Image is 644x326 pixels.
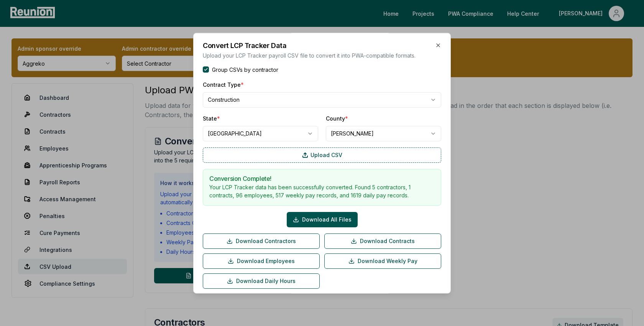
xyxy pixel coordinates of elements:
label: Upload CSV [203,147,441,163]
div: Your LCP Tracker data has been successfully converted. Found 5 contractors, 1 contracts, 96 emplo... [209,183,435,199]
button: Download Employees [203,253,320,269]
button: Download Contracts [324,233,441,249]
button: Download Daily Hours [203,273,320,289]
label: Group CSVs by contractor [212,66,278,74]
h2: Convert LCP Tracker Data [203,42,441,49]
button: Download Contractors [203,233,320,249]
label: Contract Type [203,81,244,88]
label: State [203,115,220,122]
h5: Conversion Complete! [209,175,435,182]
p: Upload your LCP Tracker payroll CSV file to convert it into PWA-compatible formats. [203,51,441,60]
button: Download Weekly Pay [324,253,441,269]
button: Download All Files [287,212,358,227]
label: County [326,115,348,122]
